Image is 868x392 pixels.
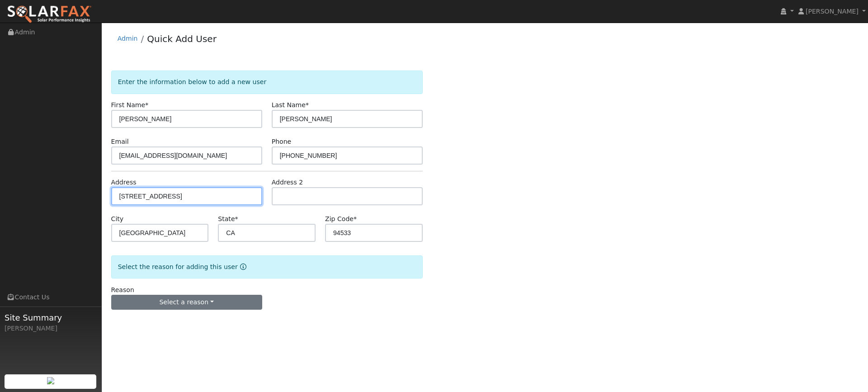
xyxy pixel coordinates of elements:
[111,178,137,187] label: Address
[111,295,262,310] button: Select a reason
[272,137,292,146] label: Phone
[272,178,303,187] label: Address 2
[111,137,129,146] label: Email
[111,285,134,295] label: Reason
[306,101,309,109] span: Required
[147,33,217,44] a: Quick Add User
[111,214,124,224] label: City
[111,100,149,110] label: First Name
[5,324,97,333] div: [PERSON_NAME]
[806,8,859,15] span: [PERSON_NAME]
[238,263,246,270] a: Reason for new user
[7,5,92,24] img: SolarFax
[325,214,357,224] label: Zip Code
[145,101,148,109] span: Required
[118,35,138,42] a: Admin
[218,214,238,224] label: State
[354,215,357,222] span: Required
[111,71,423,94] div: Enter the information below to add a new user
[111,255,423,279] div: Select the reason for adding this user
[272,100,309,110] label: Last Name
[47,377,54,384] img: retrieve
[5,312,97,324] span: Site Summary
[235,215,238,222] span: Required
